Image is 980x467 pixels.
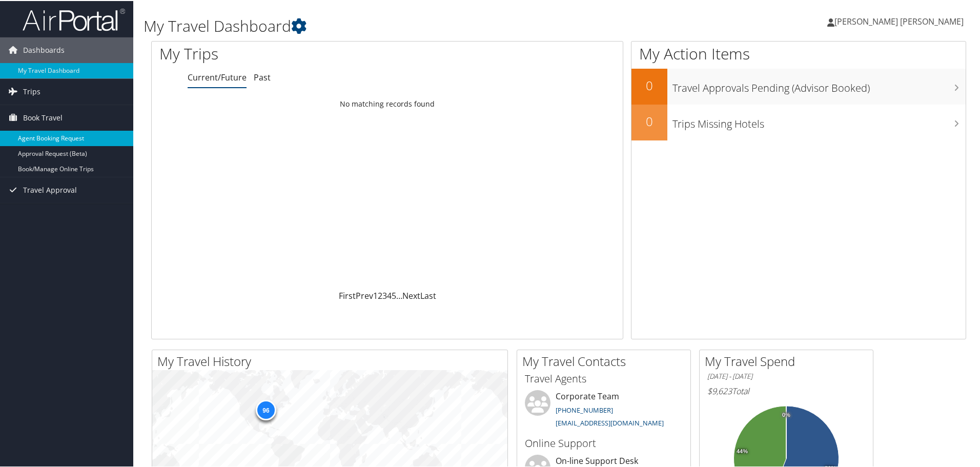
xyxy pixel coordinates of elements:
a: [PHONE_NUMBER] [556,404,613,414]
a: Next [402,289,420,300]
tspan: 0% [782,411,790,417]
h2: 0 [631,112,667,129]
h2: My Travel History [157,352,507,369]
a: 0Trips Missing Hotels [631,104,966,139]
a: Past [254,71,271,82]
a: [EMAIL_ADDRESS][DOMAIN_NAME] [556,417,664,427]
a: 5 [392,289,396,300]
h1: My Action Items [631,42,966,64]
li: Corporate Team [520,389,688,431]
a: 0Travel Approvals Pending (Advisor Booked) [631,68,966,104]
span: Trips [23,78,40,104]
h3: Online Support [525,435,683,450]
a: Current/Future [188,71,247,82]
a: 3 [382,289,387,300]
a: 1 [373,289,378,300]
h3: Trips Missing Hotels [672,111,966,130]
td: No matching records found [152,94,623,112]
img: airportal-logo.png [23,7,125,31]
h6: Total [707,384,865,396]
span: [PERSON_NAME] [PERSON_NAME] [834,15,964,26]
span: $9,623 [707,384,732,396]
h3: Travel Approvals Pending (Advisor Booked) [672,75,966,94]
a: First [339,289,356,300]
a: Last [420,289,436,300]
h2: 0 [631,76,667,93]
div: 96 [255,399,276,419]
span: Book Travel [23,104,63,130]
a: [PERSON_NAME] [PERSON_NAME] [827,5,974,36]
a: 2 [378,289,382,300]
h3: Travel Agents [525,371,683,385]
a: 4 [387,289,392,300]
h6: [DATE] - [DATE] [707,371,865,380]
span: … [396,289,402,300]
h2: My Travel Contacts [522,352,690,369]
span: Dashboards [23,36,65,62]
span: Travel Approval [23,176,77,202]
h2: My Travel Spend [705,352,873,369]
tspan: 44% [737,448,748,454]
h1: My Trips [159,42,419,64]
h1: My Travel Dashboard [144,14,697,36]
a: Prev [356,289,373,300]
